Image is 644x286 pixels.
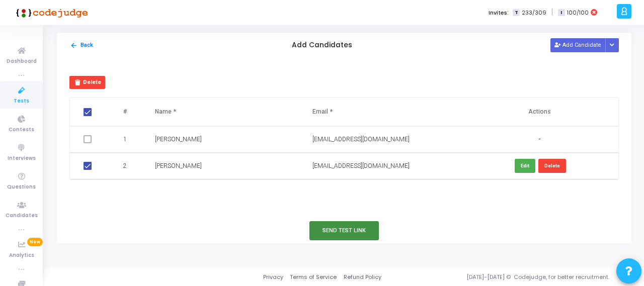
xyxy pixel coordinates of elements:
mat-icon: arrow_back [70,42,77,49]
span: 2 [123,161,127,170]
span: [PERSON_NAME] [155,162,202,169]
button: Edit [515,159,535,172]
div: Button group with nested dropdown [605,38,619,52]
span: [EMAIL_ADDRESS][DOMAIN_NAME] [312,136,410,143]
th: Email * [302,98,460,126]
span: Dashboard [7,57,37,66]
a: Refund Policy [344,273,381,281]
th: # [107,98,144,126]
button: Add Candidate [550,38,606,52]
h5: Add Candidates [292,41,352,50]
span: I [558,9,565,17]
a: Terms of Service [290,273,337,281]
div: [DATE]-[DATE] © Codejudge, for better recruitment. [381,273,631,281]
span: Questions [7,183,36,192]
label: Invites: [489,9,509,17]
button: Delete [538,159,566,172]
button: Send Test Link [309,221,379,240]
span: Tests [14,97,29,106]
span: Contests [9,126,34,134]
span: T [513,9,519,17]
th: Name * [145,98,303,126]
img: logo [13,3,88,23]
button: Back [69,41,94,50]
span: [PERSON_NAME] [155,136,202,143]
span: New [27,238,43,246]
a: Privacy [263,273,283,281]
span: - [538,135,540,144]
span: Candidates [6,212,38,220]
th: Actions [460,98,618,126]
span: 233/309 [522,9,546,17]
span: | [551,7,553,18]
span: Interviews [8,154,36,163]
button: Delete [69,76,105,89]
span: [EMAIL_ADDRESS][DOMAIN_NAME] [312,162,410,169]
span: 100/100 [567,9,589,17]
span: Analytics [9,251,34,260]
span: 1 [123,135,127,144]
